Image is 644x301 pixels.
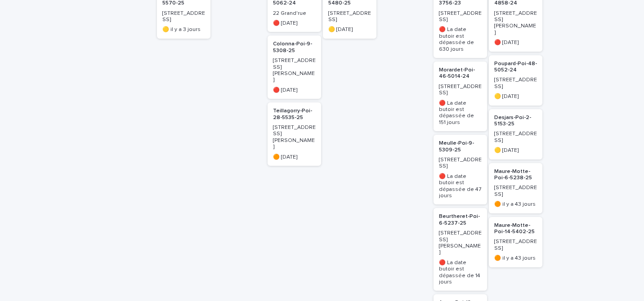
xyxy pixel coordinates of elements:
[439,173,482,199] p: 🔴 La date butoir est dépassée de 47 jours
[162,10,205,23] p: [STREET_ADDRESS]
[273,87,316,93] p: 🔴 [DATE]
[273,20,316,27] p: 🔴 [DATE]
[494,10,537,36] p: [STREET_ADDRESS][PERSON_NAME]
[439,100,482,126] p: 🔴 La date butoir est dépassée de 151 jours
[494,168,537,181] p: Maure-Motte-Poi-6-5238-25
[328,10,371,23] p: [STREET_ADDRESS]
[494,147,537,154] p: 🟡 [DATE]
[273,58,316,84] p: [STREET_ADDRESS][PERSON_NAME]
[273,154,316,160] p: 🟠 [DATE]
[494,239,537,252] p: [STREET_ADDRESS]
[328,27,371,33] p: 🟡 [DATE]
[494,185,537,198] p: [STREET_ADDRESS]
[439,260,482,286] p: 🔴 La date butoir est dépassée de 14 jours
[494,201,537,208] p: 🟠 il y a 43 jours
[489,163,542,213] a: Maure-Motte-Poi-6-5238-25[STREET_ADDRESS]🟠 il y a 43 jours
[434,208,487,291] a: Beurtheret-Poi-6-5237-25[STREET_ADDRESS][PERSON_NAME]🔴 La date butoir est dépassée de 14 jours
[489,55,542,106] a: Poupard-Poi-48-5052-24[STREET_ADDRESS]🟡 [DATE]
[162,27,205,33] p: 🟡 il y a 3 jours
[439,213,482,226] p: Beurtheret-Poi-6-5237-25
[439,27,482,53] p: 🔴 La date butoir est dépassée de 630 jours
[273,124,316,150] p: [STREET_ADDRESS][PERSON_NAME]
[494,93,537,100] p: 🟡 [DATE]
[494,255,537,261] p: 🟠 il y a 43 jours
[273,108,316,121] p: Teillagorry-Poi-28-5535-25
[494,77,537,90] p: [STREET_ADDRESS]
[439,140,482,153] p: Meulle-Poi-9-5309-25
[439,157,482,170] p: [STREET_ADDRESS]
[434,62,487,131] a: Morardet-Poi-46-5014-24[STREET_ADDRESS]🔴 La date butoir est dépassée de 151 jours
[494,115,537,128] p: Desjars-Poi-2-5153-25
[439,230,482,256] p: [STREET_ADDRESS][PERSON_NAME]
[489,109,542,159] a: Desjars-Poi-2-5153-25[STREET_ADDRESS]🟡 [DATE]
[489,217,542,267] a: Maure-Motte-Poi-14-5402-25[STREET_ADDRESS]🟠 il y a 43 jours
[273,41,316,54] p: Colonna-Poi-9-5308-25
[494,40,537,46] p: 🔴 [DATE]
[494,222,537,235] p: Maure-Motte-Poi-14-5402-25
[439,10,482,23] p: [STREET_ADDRESS]
[494,131,537,144] p: [STREET_ADDRESS]
[268,35,321,99] a: Colonna-Poi-9-5308-25[STREET_ADDRESS][PERSON_NAME]🔴 [DATE]
[434,135,487,204] a: Meulle-Poi-9-5309-25[STREET_ADDRESS]🔴 La date butoir est dépassée de 47 jours
[273,10,316,17] p: 22 Grand'rue
[439,67,482,80] p: Morardet-Poi-46-5014-24
[268,102,321,166] a: Teillagorry-Poi-28-5535-25[STREET_ADDRESS][PERSON_NAME]🟠 [DATE]
[439,84,482,97] p: [STREET_ADDRESS]
[494,61,537,74] p: Poupard-Poi-48-5052-24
